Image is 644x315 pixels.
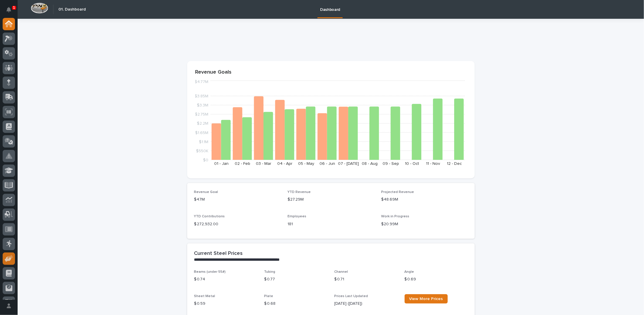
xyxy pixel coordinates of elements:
[13,6,15,10] p: 1
[194,270,226,274] span: Beams (under 55#)
[426,162,440,166] text: 11 - Nov
[381,190,414,194] span: Projected Revenue
[264,301,327,307] p: $ 0.68
[405,162,419,166] text: 10 - Oct
[338,162,359,166] text: 07 - [DATE]
[214,162,228,166] text: 01 - Jan
[235,162,250,166] text: 02 - Feb
[298,162,314,166] text: 05 - May
[264,276,327,282] p: $ 0.77
[264,294,273,298] span: Plate
[31,3,48,13] img: Workspace Logo
[58,7,86,12] h2: 01. Dashboard
[405,276,468,282] p: $ 0.69
[447,162,462,166] text: 12 - Dec
[194,301,257,307] p: $ 0.59
[194,221,281,227] p: $ 272,932.00
[195,80,208,84] tspan: $4.77M
[195,94,208,98] tspan: $3.85M
[195,131,208,135] tspan: $1.65M
[196,149,208,153] tspan: $550K
[264,270,275,274] span: Tubing
[197,121,208,126] tspan: $2.2M
[256,162,271,166] text: 03 - Mar
[334,301,398,307] p: [DATE] ([DATE])
[288,221,374,227] p: 181
[194,215,225,218] span: YTD Contributions
[3,4,15,16] button: Notifications
[361,162,377,166] text: 08 - Aug
[381,197,468,203] p: $48.69M
[197,103,208,107] tspan: $3.3M
[7,7,15,16] div: Notifications1
[334,276,398,282] p: $ 0.71
[405,270,414,274] span: Angle
[203,158,208,162] tspan: $0
[409,297,443,301] span: View More Prices
[381,221,468,227] p: $20.99M
[194,250,243,257] h2: Current Steel Prices
[288,215,306,218] span: Employees
[334,294,368,298] span: Prices Last Updated
[194,197,281,203] p: $47M
[381,215,409,218] span: Work in Progress
[288,190,311,194] span: YTD Revenue
[319,162,335,166] text: 06 - Jun
[194,190,218,194] span: Revenue Goal
[288,197,374,203] p: $27.29M
[195,69,466,76] p: Revenue Goals
[195,112,208,116] tspan: $2.75M
[194,294,215,298] span: Sheet Metal
[194,276,257,282] p: $ 0.74
[383,162,399,166] text: 09 - Sep
[405,294,448,304] a: View More Prices
[199,140,208,144] tspan: $1.1M
[334,270,348,274] span: Channel
[277,162,293,166] text: 04 - Apr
